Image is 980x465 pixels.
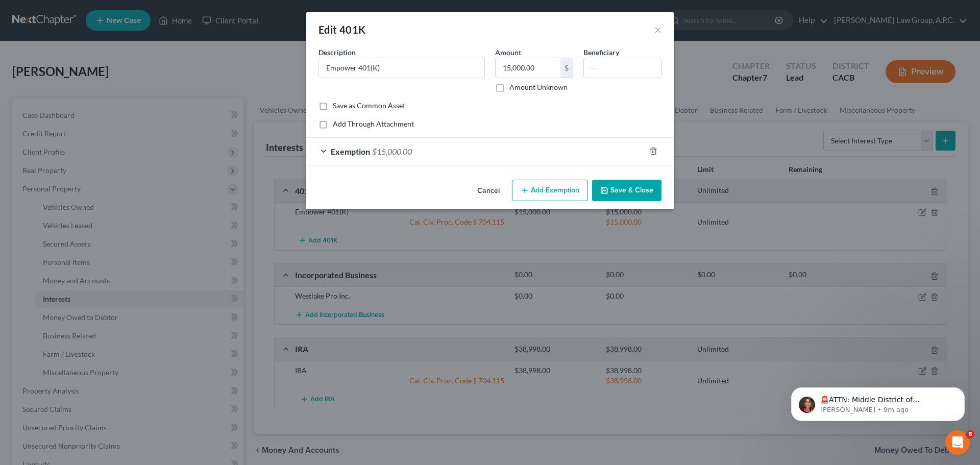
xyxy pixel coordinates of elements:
[560,58,573,78] div: $
[583,47,619,58] label: Beneficiary
[469,181,508,201] button: Cancel
[966,430,974,438] span: 8
[331,146,370,156] span: Exemption
[654,23,661,36] button: ×
[496,58,560,78] input: 0.00
[319,58,484,78] input: Describe...
[945,430,970,455] iframe: Intercom live chat
[333,101,405,111] label: Save as Common Asset
[592,180,661,201] button: Save & Close
[776,366,980,437] iframe: Intercom notifications message
[372,146,412,156] span: $15,000.00
[509,82,568,92] label: Amount Unknown
[495,47,521,58] label: Amount
[512,180,588,201] button: Add Exemption
[318,22,366,37] div: Edit 401K
[333,119,414,129] label: Add Through Attachment
[584,58,661,78] input: --
[318,48,356,57] span: Description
